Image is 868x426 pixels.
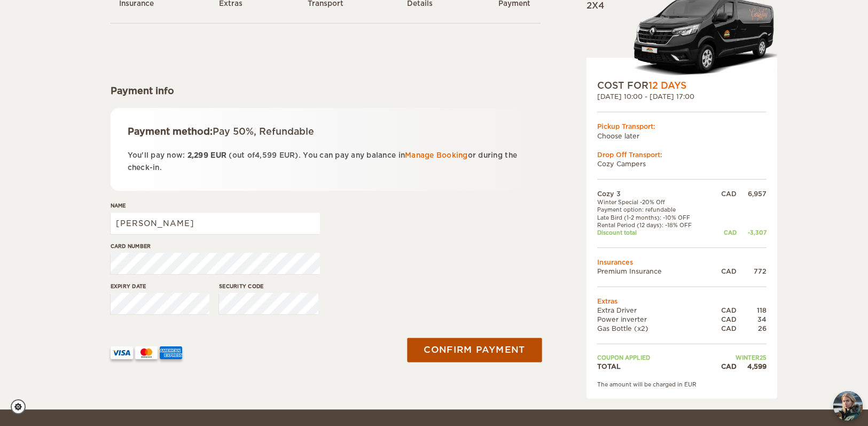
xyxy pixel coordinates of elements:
div: CAD [711,189,737,198]
label: Security code [219,282,318,290]
td: WINTER25 [711,354,767,361]
div: 4,599 [737,362,767,371]
td: Insurances [597,258,767,267]
p: You'll pay now: (out of ). You can pay any balance in or during the check-in. [128,149,523,174]
span: 12 Days [648,80,686,91]
label: Name [111,202,320,210]
img: mastercard [135,346,158,359]
div: Drop Off Transport: [597,150,767,159]
div: CAD [711,267,737,276]
td: TOTAL [597,362,711,371]
div: 118 [737,306,767,315]
span: 2,299 [187,151,208,159]
td: Late Bird (1-2 months): -10% OFF [597,214,711,221]
div: CAD [711,362,737,371]
td: Coupon applied [597,354,711,361]
td: Choose later [597,131,767,141]
div: Payment info [111,84,541,97]
img: VISA [111,346,133,359]
a: Manage Booking [405,151,468,159]
button: Confirm payment [408,338,542,362]
span: 4,599 [255,151,277,159]
td: Extra Driver [597,306,711,315]
a: Cookie settings [11,399,33,414]
div: Payment method: [128,125,523,138]
td: Cozy 3 [597,189,711,198]
div: CAD [711,229,737,236]
label: Expiry date [111,282,210,290]
td: Gas Bottle (x2) [597,324,711,333]
div: 772 [737,267,767,276]
span: EUR [279,151,295,159]
div: 34 [737,315,767,324]
div: 26 [737,324,767,333]
div: Pickup Transport: [597,122,767,131]
div: CAD [711,306,737,315]
td: Discount total [597,229,711,236]
div: -3,307 [737,229,767,236]
button: chat-button [833,391,863,421]
td: Cozy Campers [597,159,767,168]
span: Pay 50%, Refundable [213,126,314,137]
div: [DATE] 10:00 - [DATE] 17:00 [597,92,767,101]
td: Payment option: refundable [597,206,711,213]
span: EUR [210,151,226,159]
label: Card number [111,242,320,250]
div: COST FOR [597,79,767,92]
td: Winter Special -20% Off [597,198,711,206]
div: 6,957 [737,189,767,198]
td: Extras [597,297,767,306]
div: The amount will be charged in EUR [597,381,767,388]
div: CAD [711,315,737,324]
img: Freyja at Cozy Campers [833,391,863,421]
td: Rental Period (12 days): -18% OFF [597,221,711,229]
td: Power inverter [597,315,711,324]
td: Premium Insurance [597,267,711,276]
img: AMEX [160,346,182,359]
div: CAD [711,324,737,333]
